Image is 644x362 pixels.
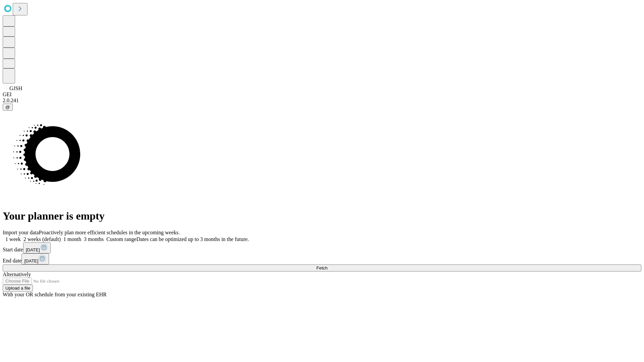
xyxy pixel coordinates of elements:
button: [DATE] [21,253,49,264]
span: Custom range [106,236,136,242]
button: @ [3,104,13,111]
span: With your OR schedule from your existing EHR [3,292,107,297]
span: Fetch [316,265,327,270]
div: Start date [3,242,641,253]
span: Alternatively [3,271,31,277]
span: [DATE] [26,247,40,252]
span: Import your data [3,230,39,235]
button: [DATE] [23,242,51,253]
span: @ [5,105,10,110]
span: 2 weeks (default) [23,236,61,242]
span: Dates can be optimized up to 3 months in the future. [137,236,249,242]
span: Proactively plan more efficient schedules in the upcoming weeks. [39,230,180,235]
span: GJSH [9,85,22,91]
span: 3 months [84,236,104,242]
span: 1 month [63,236,81,242]
span: 1 week [5,236,21,242]
div: End date [3,253,641,264]
div: GEI [3,92,641,98]
button: Upload a file [3,285,33,292]
h1: Your planner is empty [3,210,641,222]
button: Fetch [3,264,641,271]
div: 2.0.241 [3,98,641,104]
span: [DATE] [24,258,38,263]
